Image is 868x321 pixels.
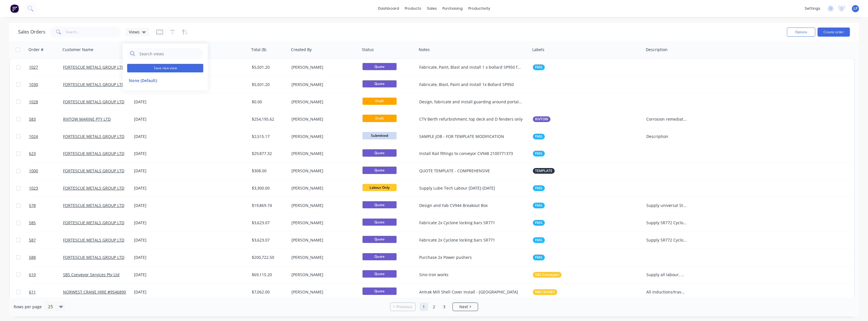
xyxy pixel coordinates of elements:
[29,82,38,87] span: 1030
[63,220,124,225] a: FORTESCUE METALS GROUP LTD
[646,289,687,295] div: All inductions/travel time to be paid on hourly rate
[134,289,176,295] div: [DATE]
[646,272,687,278] div: Supply all labour, materials and equipment for 7 days and nights for scope of works provided.
[63,237,124,243] a: FORTESCUE METALS GROUP LTD
[362,80,397,87] span: Quote
[533,134,545,139] button: FMG
[63,168,124,173] a: FORTESCUE METALS GROUP LTD
[292,289,355,295] div: [PERSON_NAME]
[419,272,523,278] div: Sino Iron works
[29,151,36,156] span: 623
[419,203,523,208] div: Design and Fab CV944 Breakout Box
[535,168,552,174] span: TEMPLATE
[362,184,397,191] span: Labour Only
[533,64,545,70] button: FMG
[466,4,493,13] div: productivity
[533,116,550,122] button: RIVTOW
[535,134,542,139] span: FMG
[419,116,523,122] div: CTV Berth refurbishment, top deck and D fenders only
[29,214,63,231] a: 585
[29,116,36,122] span: 583
[533,255,545,260] button: FMG
[292,272,355,278] div: [PERSON_NAME]
[419,134,523,139] div: SAMPLE JOB - FOR TEMPLATE MODIFICATION
[646,203,687,208] div: Supply universal Stainless steel breakout box for CV944 Drives.
[802,4,823,13] div: settings
[535,220,542,226] span: FMG
[420,303,428,311] a: Page 1 is your current page
[63,64,124,70] a: FORTESCUE METALS GROUP LTD
[29,59,63,76] a: 1027
[419,151,523,156] div: Install Rail fittings to conveyor CV948 2100771373
[29,111,63,128] a: 583
[127,64,203,72] button: Save new view
[252,203,285,208] div: $19,869.74
[362,219,397,226] span: Quote
[291,47,312,53] div: Created By
[787,28,815,37] button: Options
[18,29,45,35] h1: Sales Orders
[134,220,176,226] div: [DATE]
[29,134,38,139] span: 1024
[127,77,192,83] button: None (Default)
[646,134,687,139] div: Description
[134,99,176,105] div: [DATE]
[29,232,63,249] a: 587
[292,255,355,260] div: [PERSON_NAME]
[134,134,176,139] div: [DATE]
[134,185,176,191] div: [DATE]
[29,203,36,208] span: 578
[252,272,285,278] div: $69,115.20
[375,4,402,13] a: dashboard
[252,99,285,105] div: $0.00
[29,76,63,93] a: 1030
[535,116,548,122] span: RIVTOW
[535,255,542,260] span: FMG
[29,272,36,278] span: 610
[533,168,555,174] button: TEMPLATE
[66,26,121,38] input: Search...
[430,303,438,311] a: Page 2
[424,4,440,13] div: sales
[252,64,285,70] div: $5,501.20
[292,168,355,174] div: [PERSON_NAME]
[29,180,63,197] a: 1023
[533,289,557,295] button: NW CRANES
[533,272,561,278] button: SBS Conveyors
[63,255,124,260] a: FORTESCUE METALS GROUP LTD
[134,116,176,122] div: [DATE]
[419,255,523,260] div: Purchase 2x Power pushers
[362,98,397,105] span: Draft
[252,255,285,260] div: $200,722.50
[453,304,478,310] a: Next page
[10,4,19,13] img: Factory
[362,63,397,70] span: Quote
[419,168,523,174] div: QUOTE TEMPLATE - COMPREHENSIVE
[419,99,523,105] div: Design, fabricate and install guarding around portal lathe swarf chute and skip bin
[535,289,555,295] span: NW CRANES
[292,99,355,105] div: [PERSON_NAME]
[854,6,857,11] span: LP
[63,203,124,208] a: FORTESCUE METALS GROUP LTD
[134,151,176,156] div: [DATE]
[292,64,355,70] div: [PERSON_NAME]
[29,168,38,174] span: 1000
[292,116,355,122] div: [PERSON_NAME]
[29,220,36,226] span: 585
[134,237,176,243] div: [DATE]
[533,203,545,208] button: FMG
[252,116,285,122] div: $254,195.62
[535,151,542,156] span: FMG
[134,255,176,260] div: [DATE]
[134,168,176,174] div: [DATE]
[817,28,850,37] button: Create order
[63,151,124,156] a: FORTESCUE METALS GROUP LTD
[390,304,415,310] a: Previous page
[533,151,545,156] button: FMG
[14,304,42,310] span: Rows per page
[535,203,542,208] span: FMG
[646,220,687,226] div: Supply SR772 Cyclone locking bars coated in Fortescue specification.
[134,203,176,208] div: [DATE]
[28,47,43,53] div: Order #
[419,220,523,226] div: Fabricate 2x Cyclone locking bars SR771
